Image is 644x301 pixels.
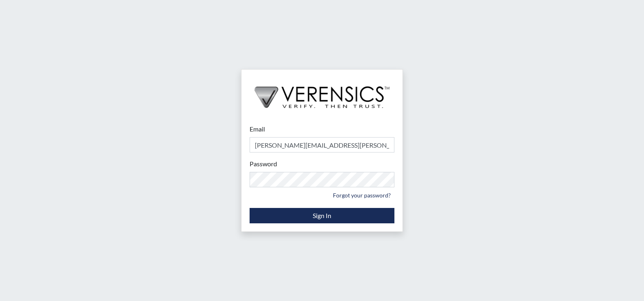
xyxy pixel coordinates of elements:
a: Forgot your password? [329,189,394,201]
input: Email [250,137,394,153]
img: logo-wide-black.2aad4157.png [241,70,402,117]
label: Email [250,124,265,134]
button: Sign In [250,208,394,223]
label: Password [250,159,277,169]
